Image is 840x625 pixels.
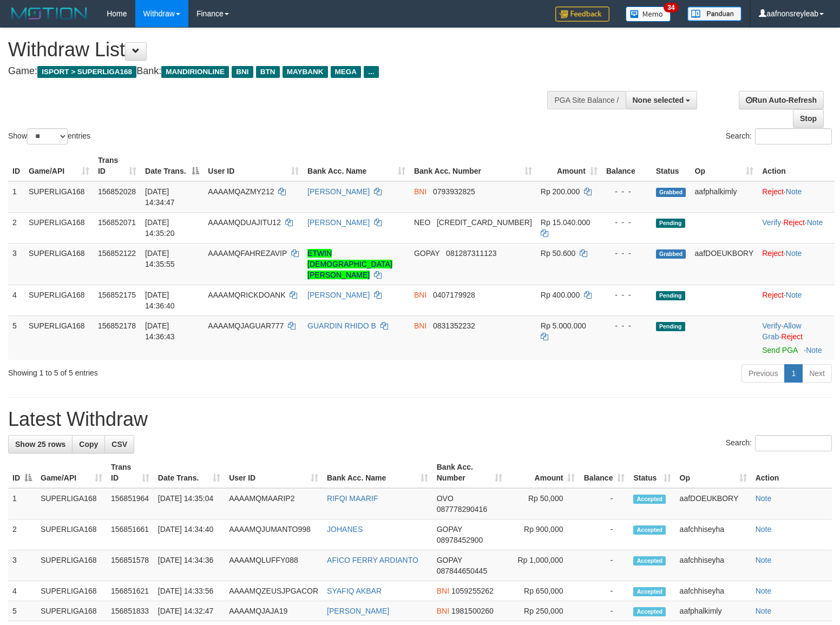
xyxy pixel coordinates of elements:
span: [DATE] 14:35:20 [145,218,175,238]
td: [DATE] 14:33:56 [154,581,225,601]
span: OVO [437,494,454,503]
td: AAAAMQJUMANTO998 [225,519,323,550]
a: Allow Grab [762,321,801,341]
span: Show 25 rows [15,440,65,449]
span: Copy 1981500260 to clipboard [451,607,494,615]
td: SUPERLIGA168 [36,488,107,519]
a: [PERSON_NAME] [307,187,370,196]
span: AAAAMQDUAJITU12 [208,218,281,227]
span: Copy 081287311123 to clipboard [446,249,496,258]
th: Game/API: activate to sort column ascending [36,457,107,488]
td: aafphalkimly [691,181,758,213]
span: · [762,321,801,341]
div: - - - [606,248,647,259]
td: AAAAMQJAJA19 [225,601,323,621]
td: - [579,519,629,550]
span: Accepted [633,587,666,596]
th: Op: activate to sort column ascending [691,150,758,181]
td: SUPERLIGA168 [24,315,94,360]
span: Copy 0407179928 to clipboard [433,291,475,299]
button: None selected [626,91,698,109]
td: - [579,550,629,581]
span: BNI [232,66,253,78]
span: [DATE] 14:35:55 [145,249,175,268]
span: Rp 50.600 [541,249,576,258]
span: Rp 5.000.000 [541,321,586,330]
a: Reject [762,187,784,196]
td: 156851833 [107,601,154,621]
span: Grabbed [656,249,686,259]
span: Accepted [633,525,666,535]
a: Show 25 rows [8,435,73,453]
td: 3 [8,550,36,581]
td: aafchhiseyha [675,581,751,601]
span: Grabbed [656,188,686,197]
a: JOHANES [327,525,363,534]
img: Feedback.jpg [555,6,609,22]
a: Note [756,525,772,534]
div: - - - [606,186,647,197]
a: Note [786,187,802,196]
td: SUPERLIGA168 [36,581,107,601]
td: - [579,581,629,601]
a: Send PGA [762,346,797,354]
span: BTN [256,66,280,78]
span: Rp 400.000 [541,291,580,299]
th: Trans ID: activate to sort column ascending [107,457,154,488]
a: Verify [762,321,781,330]
span: MAYBANK [283,66,328,78]
label: Search: [726,128,832,144]
td: 156851661 [107,519,154,550]
span: AAAAMQFAHREZAVIP [208,249,287,258]
td: Rp 1,000,000 [507,550,580,581]
td: 156851964 [107,488,154,519]
span: [DATE] 14:34:47 [145,187,175,207]
td: SUPERLIGA168 [24,181,94,213]
th: Op: activate to sort column ascending [675,457,751,488]
label: Search: [726,435,832,451]
span: ISPORT > SUPERLIGA168 [37,66,136,78]
td: - [579,488,629,519]
td: 4 [8,285,24,315]
span: Copy [79,440,98,449]
span: Rp 15.040.000 [541,218,590,227]
span: BNI [437,587,449,595]
h1: Withdraw List [8,39,549,61]
td: SUPERLIGA168 [36,550,107,581]
th: Status: activate to sort column ascending [629,457,675,488]
a: CSV [104,435,134,453]
div: - - - [606,320,647,331]
td: · [758,243,835,285]
a: Note [756,587,772,595]
td: SUPERLIGA168 [24,212,94,243]
span: Pending [656,322,685,331]
span: Copy 0793932825 to clipboard [433,187,475,196]
span: AAAAMQAZMY212 [208,187,274,196]
span: 34 [664,3,678,12]
a: Copy [72,435,105,453]
th: Bank Acc. Number: activate to sort column ascending [432,457,507,488]
span: Copy 1059255262 to clipboard [451,587,494,595]
span: [DATE] 14:36:43 [145,321,175,341]
td: 1 [8,181,24,213]
span: Copy 08978452900 to clipboard [437,536,483,544]
th: ID [8,150,24,181]
th: Trans ID: activate to sort column ascending [94,150,141,181]
td: 1 [8,488,36,519]
td: SUPERLIGA168 [24,243,94,285]
th: Balance [602,150,652,181]
td: 3 [8,243,24,285]
a: RIFQI MAARIF [327,494,378,503]
td: 2 [8,519,36,550]
a: ETWIN [DEMOGRAPHIC_DATA][PERSON_NAME] [307,249,392,279]
th: Action [758,150,835,181]
td: aafchhiseyha [675,519,751,550]
td: [DATE] 14:34:36 [154,550,225,581]
td: · [758,285,835,315]
a: Note [786,291,802,299]
td: [DATE] 14:32:47 [154,601,225,621]
td: Rp 50,000 [507,488,580,519]
span: BNI [437,607,449,615]
th: Date Trans.: activate to sort column ascending [154,457,225,488]
span: Accepted [633,495,666,504]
